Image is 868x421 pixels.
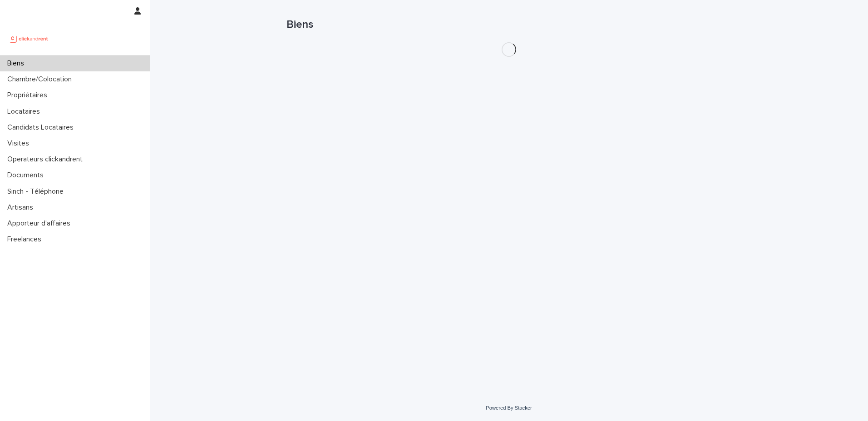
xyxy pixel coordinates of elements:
[4,171,51,180] p: Documents
[286,18,731,31] h1: Biens
[4,123,81,132] p: Candidats Locataires
[4,187,71,196] p: Sinch - Téléphone
[4,107,47,116] p: Locataires
[4,75,79,84] p: Chambre/Colocation
[4,235,49,244] p: Freelances
[4,59,31,68] p: Biens
[4,155,90,164] p: Operateurs clickandrent
[4,203,40,212] p: Artisans
[4,91,54,100] p: Propriétaires
[4,219,78,228] p: Apporteur d'affaires
[486,405,532,411] a: Powered By Stacker
[4,139,36,148] p: Visites
[7,30,51,48] img: UCB0brd3T0yccxBKYDjQ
